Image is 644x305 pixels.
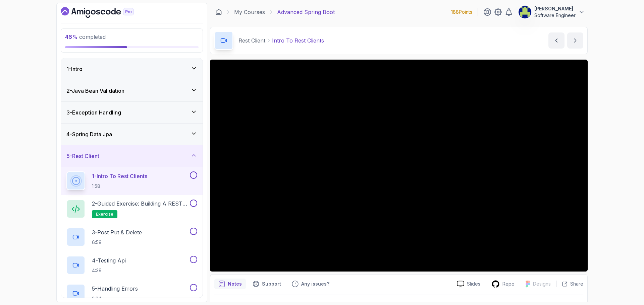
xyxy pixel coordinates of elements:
p: Repo [502,281,515,287]
span: completed [65,33,106,40]
p: Designs [533,281,551,287]
button: 5-Handling Errors3:24 [66,284,197,303]
p: 3:24 [92,295,138,302]
img: user profile image [519,6,531,18]
h3: 5 - Rest Client [66,152,99,160]
p: Support [262,281,281,287]
p: Notes [228,281,242,287]
p: Any issues? [301,281,329,287]
span: exercise [96,212,113,217]
iframe: 1 - Intro to REST Clients [210,60,588,272]
p: 2 - Guided Exercise: Building a REST Client [92,200,189,208]
button: 4-Spring Data Jpa [61,124,203,145]
button: 2-Guided Exercise: Building a REST Clientexercise [66,200,197,218]
p: Rest Client [238,36,265,45]
a: Repo [486,280,520,288]
button: 5-Rest Client [61,145,203,167]
p: Software Engineer [534,12,576,19]
a: Dashboard [61,7,149,18]
p: Slides [467,281,480,287]
a: Slides [451,281,486,288]
button: 3-Exception Handling [61,102,203,123]
p: Share [570,281,583,287]
p: 4 - Testing Api [92,256,126,264]
button: 2-Java Bean Validation [61,80,203,101]
p: 6:59 [92,239,142,246]
h3: 4 - Spring Data Jpa [66,130,112,138]
button: Feedback button [288,279,333,289]
button: 3-Post Put & Delete6:59 [66,228,197,246]
p: [PERSON_NAME] [534,5,576,12]
button: user profile image[PERSON_NAME]Software Engineer [518,5,585,19]
p: 3 - Post Put & Delete [92,228,142,236]
p: 1:58 [92,183,147,189]
button: next content [567,32,583,49]
button: notes button [214,279,246,289]
p: Intro To Rest Clients [272,36,324,45]
p: 4:39 [92,267,126,274]
a: Dashboard [215,9,222,15]
button: Share [556,281,583,287]
p: Advanced Spring Boot [277,8,335,16]
p: 1 - Intro To Rest Clients [92,172,147,180]
button: previous content [548,32,565,49]
button: Support button [249,279,285,289]
p: 5 - Handling Errors [92,285,138,293]
h3: 2 - Java Bean Validation [66,87,124,95]
button: 1-Intro [61,58,203,80]
h3: 1 - Intro [66,65,83,73]
p: 188 Points [451,9,472,15]
a: My Courses [234,8,265,16]
button: 4-Testing Api4:39 [66,256,197,275]
button: 1-Intro To Rest Clients1:58 [66,171,197,190]
span: 46 % [65,33,78,40]
h3: 3 - Exception Handling [66,108,121,117]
